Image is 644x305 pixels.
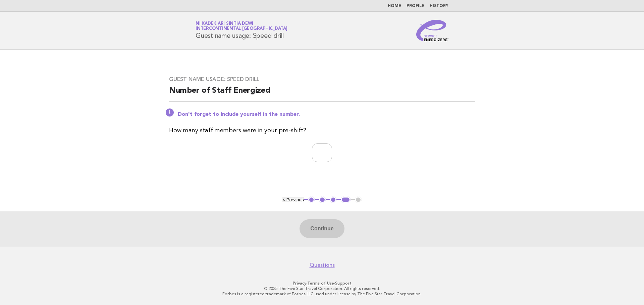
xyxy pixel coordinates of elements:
[196,27,287,31] span: InterContinental [GEOGRAPHIC_DATA]
[117,281,527,286] p: · ·
[416,20,448,41] img: Service Energizers
[341,197,351,203] button: 4
[330,197,337,203] button: 3
[308,197,315,203] button: 1
[310,262,335,269] a: Questions
[196,21,287,31] a: Ni Kadek Ari Sintia DewiInterContinental [GEOGRAPHIC_DATA]
[335,281,352,286] a: Support
[117,286,527,291] p: © 2025 The Five Star Travel Corporation. All rights reserved.
[407,4,424,8] a: Profile
[196,22,287,39] h1: Guest name usage: Speed drill
[388,4,401,8] a: Home
[169,126,475,135] p: How many staff members were in your pre-shift?
[282,197,304,202] button: < Previous
[430,4,448,8] a: History
[293,281,306,286] a: Privacy
[117,291,527,297] p: Forbes is a registered trademark of Forbes LLC used under license by The Five Star Travel Corpora...
[169,76,475,83] h3: Guest name usage: Speed drill
[307,281,334,286] a: Terms of Use
[178,111,475,118] p: Don't forget to include yourself in the number.
[319,197,326,203] button: 2
[169,85,475,102] h2: Number of Staff Energized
